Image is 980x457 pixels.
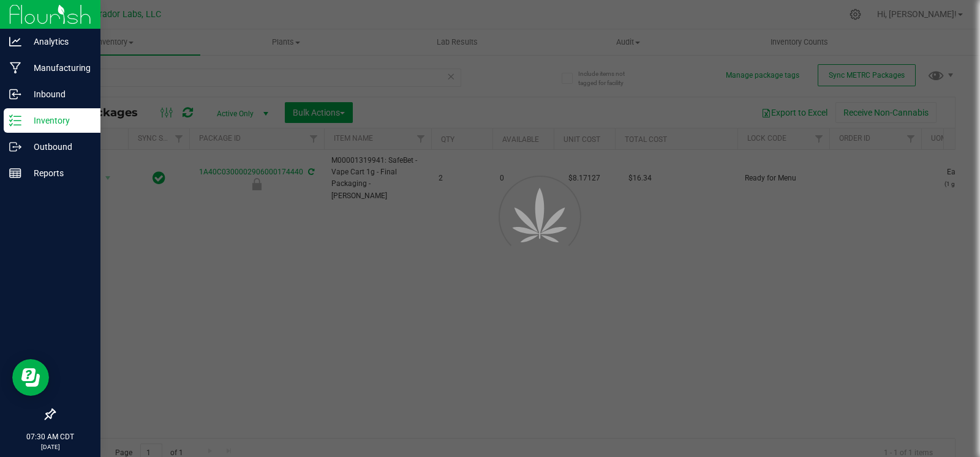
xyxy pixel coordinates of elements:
[9,35,21,48] inline-svg: Analytics
[21,113,95,128] p: Inventory
[21,34,95,49] p: Analytics
[21,166,95,180] p: Reports
[21,61,95,75] p: Manufacturing
[9,62,21,74] inline-svg: Manufacturing
[6,431,95,442] p: 07:30 AM CDT
[12,359,49,396] iframe: Resource center
[9,88,21,100] inline-svg: Inbound
[6,442,95,451] p: [DATE]
[9,114,21,127] inline-svg: Inventory
[21,87,95,102] p: Inbound
[9,141,21,153] inline-svg: Outbound
[21,139,95,154] p: Outbound
[9,167,21,179] inline-svg: Reports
